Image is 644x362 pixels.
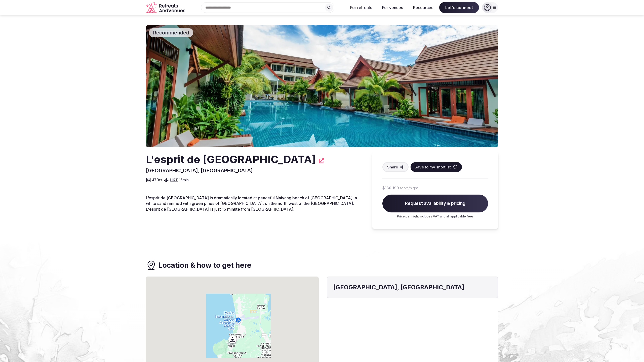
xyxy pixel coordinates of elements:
span: Let's connect [439,2,479,13]
span: 47 Brs [152,177,162,183]
span: $180 USD [382,186,399,191]
h2: L'esprit de [GEOGRAPHIC_DATA] [146,152,316,167]
span: room/night [400,186,418,191]
span: 15 min [179,177,189,183]
span: L’esprit de [GEOGRAPHIC_DATA] is dramatically located at peaceful Naiyang beach of [GEOGRAPHIC_DA... [146,195,357,212]
span: Share [387,164,398,170]
a: HKT [170,177,178,182]
svg: Retreats and Venues company logo [146,2,186,13]
h4: [GEOGRAPHIC_DATA], [GEOGRAPHIC_DATA] [333,283,492,292]
button: For venues [378,2,407,13]
div: Recommended [149,28,193,37]
p: Price per night includes VAT and all applicable fees [382,214,488,219]
img: Venue cover photo [146,25,498,147]
span: [GEOGRAPHIC_DATA], [GEOGRAPHIC_DATA] [146,167,253,173]
span: Recommended [151,29,191,36]
button: For retreats [346,2,376,13]
button: Resources [409,2,437,13]
span: Request availability & pricing [382,195,488,213]
h3: Location & how to get here [158,260,251,270]
span: Save to my shortlist [415,164,451,170]
button: Share [382,162,409,172]
a: Visit the homepage [146,2,186,13]
button: Save to my shortlist [411,162,462,172]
